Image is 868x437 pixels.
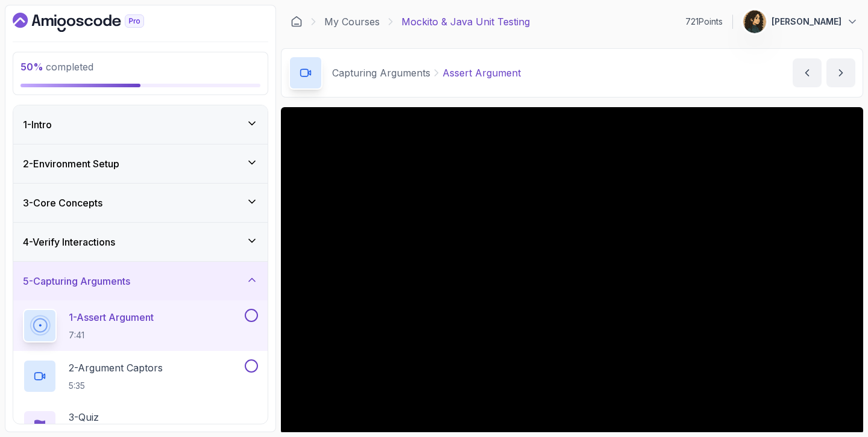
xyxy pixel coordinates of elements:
button: 5-Capturing Arguments [13,262,268,300]
button: 1-Assert Argument7:41 [23,309,258,342]
a: My Courses [324,14,380,29]
p: Assert Argument [442,66,521,80]
p: 1 - Assert Argument [69,310,154,324]
p: Capturing Arguments [332,66,430,80]
h3: 4 - Verify Interactions [23,235,115,249]
img: user profile image [743,10,766,33]
p: [PERSON_NAME] [772,16,841,28]
h3: 2 - Environment Setup [23,157,119,171]
h3: 5 - Capturing Arguments [23,274,130,288]
h3: 3 - Core Concepts [23,196,102,210]
iframe: To enrich screen reader interactions, please activate Accessibility in Grammarly extension settings [817,389,856,425]
button: 2-Environment Setup [13,144,268,183]
button: next content [826,58,855,87]
p: 2 - Argument Captors [69,361,163,375]
p: 3 - Quiz [69,410,99,424]
button: 4-Verify Interactions [13,223,268,261]
iframe: To enrich screen reader interactions, please activate Accessibility in Grammarly extension settings [281,107,863,434]
iframe: chat widget [639,171,856,383]
a: Dashboard [13,13,172,32]
span: 50 % [20,61,43,73]
p: 5:35 [69,380,163,392]
p: 721 Points [685,16,723,28]
button: previous content [793,58,822,87]
p: Mockito & Java Unit Testing [401,14,530,29]
button: 2-Argument Captors5:35 [23,359,258,393]
h3: 1 - Intro [23,117,52,132]
a: Dashboard [291,16,303,28]
button: user profile image[PERSON_NAME] [743,10,858,34]
button: 1-Intro [13,105,268,144]
p: 7:41 [69,329,154,341]
button: 3-Core Concepts [13,184,268,222]
span: completed [20,61,93,73]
